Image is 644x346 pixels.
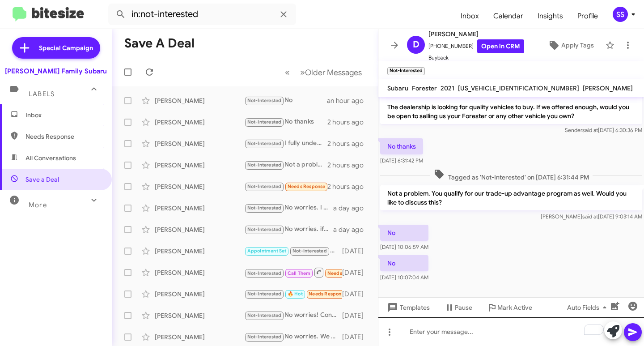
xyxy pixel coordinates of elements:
[378,299,437,316] button: Templates
[605,7,634,22] button: SS
[530,3,570,29] a: Insights
[380,243,428,250] span: [DATE] 10:06:59 AM
[285,67,290,78] span: «
[244,95,327,106] div: No
[155,225,244,234] div: [PERSON_NAME]
[155,96,244,105] div: [PERSON_NAME]
[327,270,365,276] span: Needs Response
[380,72,642,124] p: Hi [PERSON_NAME] this is [PERSON_NAME], Sales Director at [PERSON_NAME] Family Subaru. Thanks for...
[560,299,617,316] button: Auto Fields
[428,39,524,53] span: [PHONE_NUMBER]
[155,182,244,191] div: [PERSON_NAME]
[12,37,100,59] a: Special Campaign
[280,63,295,81] button: Previous
[5,67,107,76] div: [PERSON_NAME] Family Subaru
[244,203,333,213] div: No worries. I saw that you were texting Trey that it wouldn't work for you. I just want to see ho...
[380,225,428,241] p: No
[247,205,282,211] span: Not-Interested
[309,291,347,297] span: Needs Response
[387,84,408,92] span: Subaru
[570,3,605,29] a: Profile
[247,248,287,254] span: Appointment Set
[342,333,371,342] div: [DATE]
[428,53,524,62] span: Buyback
[342,311,371,320] div: [DATE]
[244,117,327,127] div: No thanks
[583,84,633,92] span: [PERSON_NAME]
[108,4,296,25] input: Search
[244,267,342,278] div: Inbound Call
[412,84,437,92] span: Forester
[295,63,367,81] button: Next
[244,181,327,192] div: Thank!
[413,38,419,52] span: D
[25,175,59,184] span: Save a Deal
[582,127,598,133] span: said at
[155,204,244,213] div: [PERSON_NAME]
[327,118,371,127] div: 2 hours ago
[342,247,371,256] div: [DATE]
[380,274,428,281] span: [DATE] 10:07:04 AM
[244,160,327,170] div: Not a problem. You qualify for our Trade up advantage program also. Would you like to discuss this?
[39,43,93,52] span: Special Campaign
[155,118,244,127] div: [PERSON_NAME]
[155,247,244,256] div: [PERSON_NAME]
[380,255,428,271] p: No
[244,138,327,149] div: I fully understand. I hope you have a great rest of your day!
[342,290,371,299] div: [DATE]
[380,185,642,210] p: Not a problem. You qualify for our trade-up advantage program as well. Would you like to discuss ...
[247,291,282,297] span: Not-Interested
[380,138,423,154] p: No thanks
[613,7,628,22] div: SS
[333,204,371,213] div: a day ago
[540,37,601,53] button: Apply Tags
[386,299,430,316] span: Templates
[247,98,282,103] span: Not-Interested
[155,268,244,277] div: [PERSON_NAME]
[155,333,244,342] div: [PERSON_NAME]
[247,184,282,189] span: Not-Interested
[567,299,610,316] span: Auto Fields
[428,29,524,39] span: [PERSON_NAME]
[327,182,371,191] div: 2 hours ago
[288,270,311,276] span: Call Them
[561,37,594,53] span: Apply Tags
[305,68,362,77] span: Older Messages
[458,84,579,92] span: [US_VEHICLE_IDENTIFICATION_NUMBER]
[25,132,102,141] span: Needs Response
[486,3,530,29] a: Calendar
[244,310,342,320] div: No worries! Congratulations on your New vehicle. I hope you have a great day!
[437,299,479,316] button: Pause
[288,184,326,189] span: Needs Response
[244,289,342,299] div: Thanks you too
[497,299,532,316] span: Mark Active
[477,39,524,53] a: Open in CRM
[247,119,282,125] span: Not-Interested
[455,299,472,316] span: Pause
[378,317,644,346] div: To enrich screen reader interactions, please activate Accessibility in Grammarly extension settings
[327,161,371,170] div: 2 hours ago
[327,139,371,148] div: 2 hours ago
[247,141,282,146] span: Not-Interested
[247,162,282,168] span: Not-Interested
[565,127,642,133] span: Sender [DATE] 6:30:36 PM
[453,3,486,29] span: Inbox
[300,67,305,78] span: »
[247,334,282,340] span: Not-Interested
[380,157,423,164] span: [DATE] 6:31:42 PM
[155,161,244,170] div: [PERSON_NAME]
[280,63,367,81] nav: Page navigation example
[342,268,371,277] div: [DATE]
[244,332,342,342] div: No worries. We can ship vehicles anywhere in the [GEOGRAPHIC_DATA]! Would you be interested in that?
[288,291,303,297] span: 🔥 Hot
[541,213,642,220] span: [PERSON_NAME] [DATE] 9:03:14 AM
[387,67,425,75] small: Not-Interested
[327,96,371,105] div: an hour ago
[292,248,327,254] span: Not-Interested
[247,270,282,276] span: Not-Interested
[155,290,244,299] div: [PERSON_NAME]
[29,90,55,98] span: Labels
